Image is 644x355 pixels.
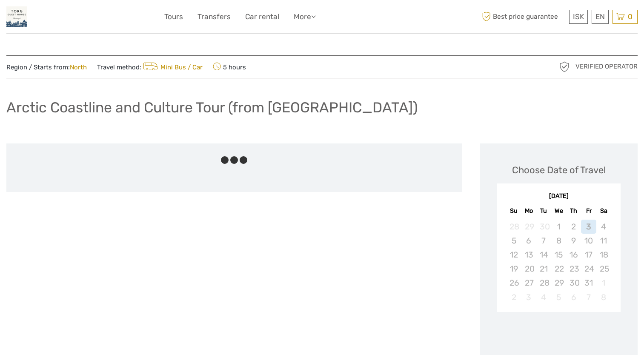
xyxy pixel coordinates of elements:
[596,220,611,234] div: Not available Saturday, October 4th, 2025
[6,99,418,116] h1: Arctic Coastline and Culture Tour (from [GEOGRAPHIC_DATA])
[566,290,581,304] div: Not available Thursday, November 6th, 2025
[97,61,203,73] span: Travel method:
[536,205,551,217] div: Tu
[581,234,596,248] div: Not available Friday, October 10th, 2025
[596,262,611,276] div: Not available Saturday, October 25th, 2025
[480,10,567,24] span: Best price guarantee
[551,220,566,234] div: Not available Wednesday, October 1st, 2025
[536,248,551,262] div: Not available Tuesday, October 14th, 2025
[197,11,231,23] a: Transfers
[596,290,611,304] div: Not available Saturday, November 8th, 2025
[566,220,581,234] div: Not available Thursday, October 2nd, 2025
[551,262,566,276] div: Not available Wednesday, October 22nd, 2025
[536,262,551,276] div: Not available Tuesday, October 21st, 2025
[6,63,87,72] span: Region / Starts from:
[506,220,521,234] div: Not available Sunday, September 28th, 2025
[566,205,581,217] div: Th
[245,11,279,23] a: Car rental
[556,334,561,340] div: Loading...
[596,234,611,248] div: Not available Saturday, October 11th, 2025
[581,248,596,262] div: Not available Friday, October 17th, 2025
[6,6,27,27] img: 3254-edd8b6a5-9cc2-4fe7-8783-b3ff5731d1da_logo_small.png
[627,12,634,21] span: 0
[521,234,536,248] div: Not available Monday, October 6th, 2025
[558,60,571,74] img: verified_operator_grey_128.png
[512,163,606,177] div: Choose Date of Travel
[596,205,611,217] div: Sa
[497,192,621,201] div: [DATE]
[536,234,551,248] div: Not available Tuesday, October 7th, 2025
[521,248,536,262] div: Not available Monday, October 13th, 2025
[521,262,536,276] div: Not available Monday, October 20th, 2025
[596,276,611,290] div: Not available Saturday, November 1st, 2025
[141,63,203,71] a: Mini Bus / Car
[581,220,596,234] div: Not available Friday, October 3rd, 2025
[506,290,521,304] div: Not available Sunday, November 2nd, 2025
[592,10,609,24] div: EN
[551,248,566,262] div: Not available Wednesday, October 15th, 2025
[575,62,638,71] span: Verified Operator
[551,290,566,304] div: Not available Wednesday, November 5th, 2025
[521,290,536,304] div: Not available Monday, November 3rd, 2025
[551,234,566,248] div: Not available Wednesday, October 8th, 2025
[506,262,521,276] div: Not available Sunday, October 19th, 2025
[566,262,581,276] div: Not available Thursday, October 23rd, 2025
[551,205,566,217] div: We
[581,205,596,217] div: Fr
[213,61,246,73] span: 5 hours
[596,248,611,262] div: Not available Saturday, October 18th, 2025
[521,276,536,290] div: Not available Monday, October 27th, 2025
[566,248,581,262] div: Not available Thursday, October 16th, 2025
[506,248,521,262] div: Not available Sunday, October 12th, 2025
[581,290,596,304] div: Not available Friday, November 7th, 2025
[536,276,551,290] div: Not available Tuesday, October 28th, 2025
[573,12,584,21] span: ISK
[506,234,521,248] div: Not available Sunday, October 5th, 2025
[506,205,521,217] div: Su
[70,63,87,71] a: North
[536,290,551,304] div: Not available Tuesday, November 4th, 2025
[294,11,316,23] a: More
[164,11,183,23] a: Tours
[521,205,536,217] div: Mo
[521,220,536,234] div: Not available Monday, September 29th, 2025
[500,220,618,304] div: month 2025-10
[566,276,581,290] div: Not available Thursday, October 30th, 2025
[566,234,581,248] div: Not available Thursday, October 9th, 2025
[581,276,596,290] div: Not available Friday, October 31st, 2025
[536,220,551,234] div: Not available Tuesday, September 30th, 2025
[506,276,521,290] div: Not available Sunday, October 26th, 2025
[581,262,596,276] div: Not available Friday, October 24th, 2025
[551,276,566,290] div: Not available Wednesday, October 29th, 2025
